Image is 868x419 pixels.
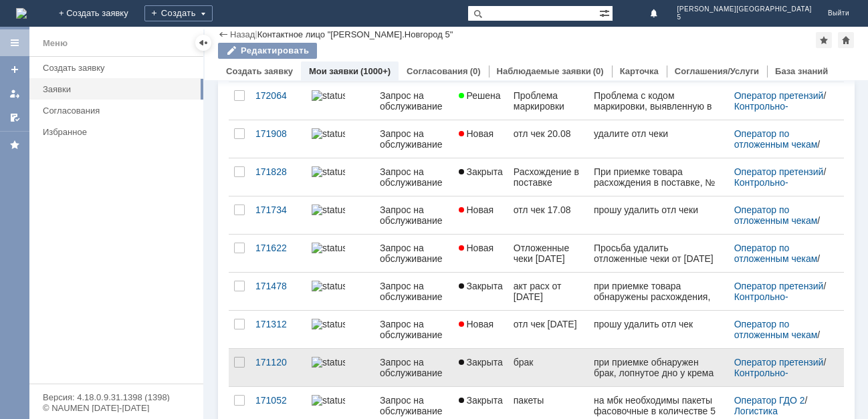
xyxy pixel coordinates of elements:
[734,319,818,340] a: Оператор по отложенным чекам
[459,319,494,329] span: Новая
[508,235,588,272] a: Отложенные чеки [DATE]
[593,66,604,76] div: (0)
[374,273,453,310] a: Запрос на обслуживание
[734,291,819,313] a: Контрольно-ревизионный отдел
[734,177,819,198] a: Контрольно-ревизионный отдел
[459,90,501,101] span: Решена
[677,13,812,21] span: 5
[514,166,583,188] div: Расхождение в поставке
[374,311,453,348] a: Запрос на обслуживание
[380,243,447,264] div: Запрос на обслуживание
[306,120,374,158] a: statusbar-100 (1).png
[374,196,453,234] a: Запрос на обслуживание
[257,29,453,39] div: Контактное лицо "[PERSON_NAME].Новгород 5"
[508,158,588,196] a: Расхождение в поставке
[620,66,659,76] a: Карточка
[43,404,190,412] div: © NAUMEN [DATE]-[DATE]
[312,243,345,253] img: statusbar-100 (1).png
[453,196,508,234] a: Новая
[4,59,25,80] a: Создать заявку
[508,120,588,158] a: отл чек 20.08
[734,101,819,122] a: Контрольно-ревизионный отдел
[734,368,819,389] a: Контрольно-ревизионный отдел
[453,349,508,386] a: Закрыта
[255,128,301,139] div: 171908
[255,395,301,406] div: 171052
[16,8,27,19] img: logo
[514,281,583,302] div: акт расх от [DATE]
[734,357,824,368] a: Оператор претензий
[312,128,345,139] img: statusbar-100 (1).png
[250,120,306,158] a: 171908
[453,235,508,272] a: Новая
[250,196,306,234] a: 171734
[514,204,583,215] div: отл чек 17.08
[734,243,828,264] div: /
[195,35,211,51] div: Скрыть меню
[380,281,447,302] div: Запрос на обслуживание
[734,357,828,378] div: /
[459,395,503,406] span: Закрыта
[255,281,301,291] div: 171478
[306,235,374,272] a: statusbar-100 (1).png
[374,158,453,196] a: Запрос на обслуживание
[312,90,345,101] img: statusbar-100 (1).png
[250,273,306,310] a: 171478
[374,120,453,158] a: Запрос на обслуживание
[380,166,447,188] div: Запрос на обслуживание
[453,158,508,196] a: Закрыта
[43,393,190,402] div: Версия: 4.18.0.9.31.1398 (1398)
[459,281,503,291] span: Закрыта
[16,8,27,19] a: Перейти на домашнюю страницу
[514,395,583,406] div: пакеты
[255,319,301,329] div: 171312
[514,357,583,368] div: брак
[255,90,301,101] div: 172064
[306,349,374,386] a: statusbar-100 (1).png
[255,204,301,215] div: 171734
[306,273,374,310] a: statusbar-100 (1).png
[599,6,613,19] span: Расширенный поиск
[312,281,345,291] img: statusbar-100 (1).png
[407,66,468,76] a: Согласования
[37,57,201,78] a: Создать заявку
[380,90,447,112] div: Запрос на обслуживание
[838,32,854,48] div: Сделать домашней страницей
[306,196,374,234] a: statusbar-100 (1).png
[734,395,828,416] div: /
[309,66,358,76] a: Мои заявки
[514,128,583,139] div: отл чек 20.08
[734,166,828,188] div: /
[380,357,447,378] div: Запрос на обслуживание
[775,66,828,76] a: База знаний
[734,128,828,150] div: /
[514,319,583,329] div: отл чек [DATE]
[255,357,301,368] div: 171120
[453,82,508,120] a: Решена
[4,107,25,128] a: Мои согласования
[250,349,306,386] a: 171120
[734,395,805,406] a: Оператор ГДО 2
[380,395,447,416] div: Запрос на обслуживание
[312,319,345,329] img: statusbar-60 (1).png
[43,63,195,73] div: Создать заявку
[514,90,583,112] div: Проблема маркировки парфюма
[380,319,447,340] div: Запрос на обслуживание
[508,311,588,348] a: отл чек [DATE]
[230,29,255,39] a: Назад
[459,357,503,368] span: Закрыта
[306,82,374,120] a: statusbar-100 (1).png
[255,243,301,253] div: 171622
[459,243,494,253] span: Новая
[453,273,508,310] a: Закрыта
[312,395,345,406] img: statusbar-100 (1).png
[374,235,453,272] a: Запрос на обслуживание
[734,243,818,264] a: Оператор по отложенным чекам
[250,235,306,272] a: 171622
[43,35,68,51] div: Меню
[734,281,824,291] a: Оператор претензий
[459,166,503,177] span: Закрыта
[312,166,345,177] img: statusbar-100 (1).png
[734,204,818,226] a: Оператор по отложенным чекам
[306,311,374,348] a: statusbar-60 (1).png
